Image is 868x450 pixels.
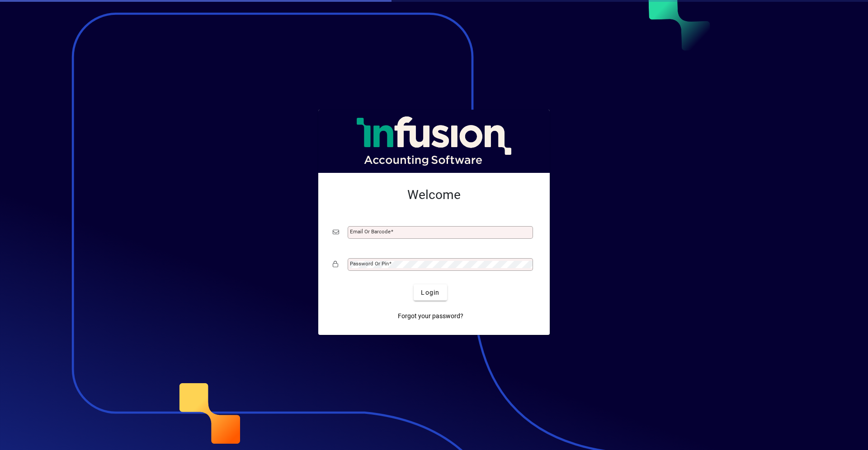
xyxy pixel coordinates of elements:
[350,260,389,267] mat-label: Password or Pin
[421,288,439,297] span: Login
[350,228,391,235] mat-label: Email or Barcode
[333,187,535,203] h2: Welcome
[398,311,463,321] span: Forgot your password?
[394,308,467,324] a: Forgot your password?
[414,284,447,301] button: Login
